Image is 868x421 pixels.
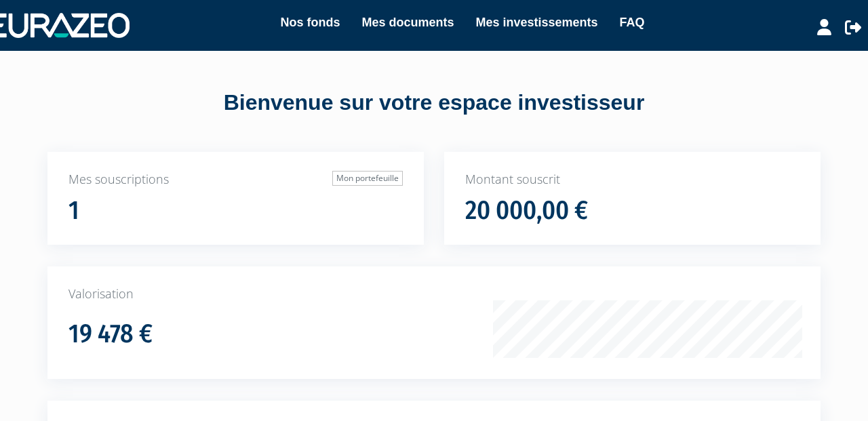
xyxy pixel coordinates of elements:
a: Mon portefeuille [332,171,403,186]
a: Mes investissements [475,13,597,32]
h1: 19 478 € [68,320,153,348]
p: Montant souscrit [465,171,800,188]
a: Mes documents [361,13,454,32]
div: Bienvenue sur votre espace investisseur [10,87,858,119]
h1: 20 000,00 € [465,197,588,225]
p: Mes souscriptions [68,171,403,188]
p: Valorisation [68,285,800,303]
a: Nos fonds [280,13,340,32]
h1: 1 [68,197,79,225]
a: FAQ [620,13,645,32]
